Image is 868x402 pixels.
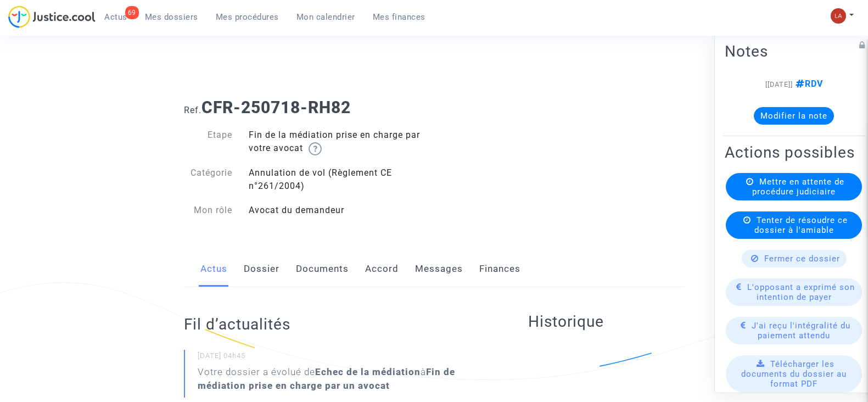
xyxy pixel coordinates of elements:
div: Fin de la médiation prise en charge par votre avocat [240,129,434,155]
a: 69Actus [96,9,136,25]
span: J'ai reçu l'intégralité du paiement attendu [752,321,850,340]
span: Mettre en attente de procédure judiciaire [752,177,844,197]
img: jc-logo.svg [8,5,96,28]
a: Actus [200,251,227,287]
a: Mes finances [364,9,434,25]
h2: Actions possibles [725,143,863,162]
a: Finances [479,251,520,287]
h2: Historique [528,312,684,331]
h2: Notes [725,42,863,61]
a: Messages [415,251,463,287]
span: Actus [104,12,127,22]
b: Fin de médiation prise en charge par un avocat [198,366,455,391]
span: Tenter de résoudre ce dossier à l'amiable [754,215,848,235]
span: [[DATE]] [765,80,793,88]
a: Mon calendrier [288,9,364,25]
small: [DATE] 04h45 [198,351,484,365]
span: Ref. [184,105,201,115]
div: Avocat du demandeur [240,204,434,217]
a: Mes procédures [207,9,288,25]
b: CFR-250718-RH82 [201,98,351,117]
a: Accord [365,251,399,287]
a: Dossier [244,251,279,287]
img: help.svg [309,142,322,155]
div: Mon rôle [176,204,240,217]
a: Documents [296,251,349,287]
span: Mes procédures [216,12,279,22]
h2: Fil d’actualités [184,315,484,334]
span: Mon calendrier [296,12,355,22]
span: Mes finances [373,12,425,22]
div: Annulation de vol (Règlement CE n°261/2004) [240,166,434,193]
span: L'opposant a exprimé son intention de payer [747,282,855,302]
img: 3f9b7d9779f7b0ffc2b90d026f0682a9 [831,8,846,24]
div: Catégorie [176,166,240,193]
button: Modifier la note [754,107,834,125]
span: Fermer ce dossier [764,254,840,264]
div: Etape [176,129,240,155]
b: Echec de la médiation [315,366,421,377]
div: Votre dossier a évolué de à [198,365,484,393]
span: RDV [793,79,823,89]
span: Mes dossiers [145,12,198,22]
span: Télécharger les documents du dossier au format PDF [741,359,847,389]
a: Mes dossiers [136,9,207,25]
div: 69 [125,6,139,19]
